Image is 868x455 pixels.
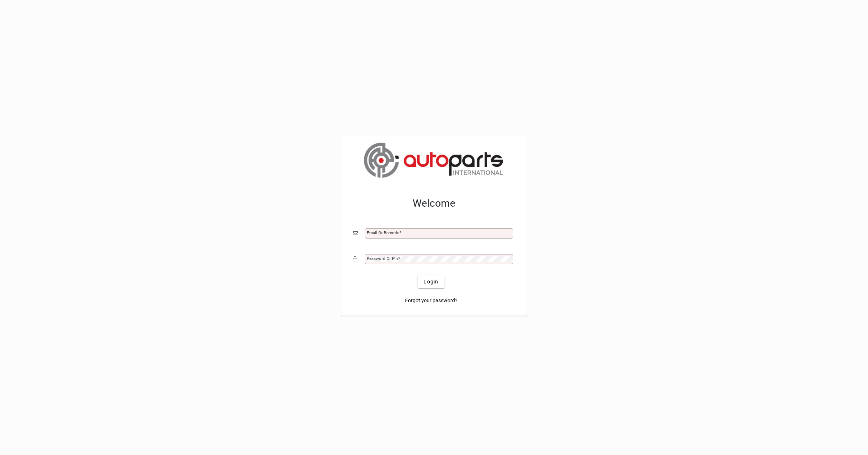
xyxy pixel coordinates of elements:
mat-label: Email or Barcode [367,230,399,235]
span: Login [424,278,438,286]
h2: Welcome [353,197,515,210]
a: Forgot your password? [402,294,460,307]
button: Login [418,275,444,288]
mat-label: Password or Pin [367,256,398,261]
span: Forgot your password? [405,297,458,304]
